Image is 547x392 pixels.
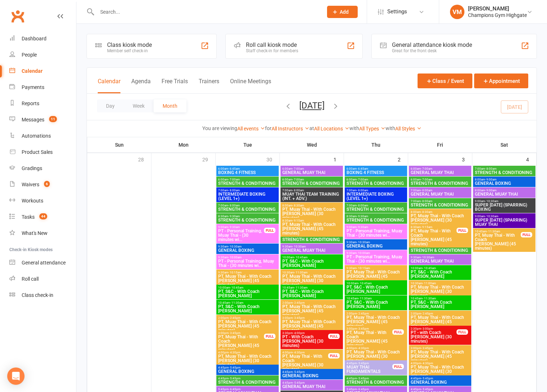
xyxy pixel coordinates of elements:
[357,377,369,380] span: - 5:45pm
[22,101,39,106] div: Reports
[22,182,39,187] div: Waivers
[218,316,277,320] span: 2:00pm
[423,282,436,285] span: - 11:00am
[228,245,242,248] span: - 10:30am
[408,137,472,152] th: Fri
[282,354,328,371] span: PT, Muay Thai - With Coach [PERSON_NAME] (30 minutes)
[282,301,341,304] span: 2:00pm
[49,116,57,122] span: 11
[228,167,240,170] span: - 6:45am
[9,225,76,241] a: What's New
[22,52,37,58] div: People
[410,192,470,196] span: GENERAL MUAY THAI
[357,226,368,229] span: - 9:30am
[228,189,240,192] span: - 8:00am
[357,189,368,192] span: - 8:00am
[346,229,406,237] span: PT - Personal Training, Muay Thai - (30 minutes wi...
[526,153,536,165] div: 4
[218,181,277,186] span: STRENGTH & CONDITIONING
[22,214,35,220] div: Tasks
[357,204,368,207] span: - 8:00am
[9,63,76,79] a: Calendar
[282,271,341,274] span: 10:30am
[357,327,369,330] span: - 3:45pm
[410,170,470,175] span: GENERAL MUAY THAI
[392,48,472,53] div: Great for the front desk
[340,9,349,15] span: Add
[218,369,277,374] span: GENERAL BOXING
[346,192,406,201] span: INTERMEDIATE BOXING (LEVEL 1+)
[475,203,534,211] span: SUPER [DATE] (SPARRING) BOXING
[475,218,534,227] span: SUPER [DATE] (SPARRING) MUAY THAI
[98,78,120,93] button: Calendar
[346,365,393,374] span: MUAY THAI FUNDAMENTALS
[9,47,76,63] a: People
[293,301,305,304] span: - 2:45pm
[410,229,457,246] span: PT, Muay Thai - With Coach [PERSON_NAME] (45 minutes)
[293,381,305,384] span: - 5:45pm
[9,95,76,112] a: Reports
[346,380,406,384] span: STRENGTH & CONDITIONING
[410,380,470,384] span: GENERAL BOXING
[22,165,42,171] div: Gradings
[346,285,406,294] span: PT, S&C - With Coach [PERSON_NAME]
[218,204,277,207] span: 7:00am
[202,153,215,165] div: 29
[421,377,433,380] span: - 5:45pm
[346,170,406,175] span: BOXING 4 FITNESS
[346,377,406,380] span: 4:45pm
[229,377,241,380] span: - 5:45pm
[228,215,240,218] span: - 9:30am
[218,229,264,242] span: PT - Personal Training, Muay Thai - (30 minutes wi...
[9,193,76,209] a: Workouts
[228,178,240,181] span: - 7:00am
[280,137,344,152] th: Wed
[385,125,395,131] strong: with
[9,112,76,128] a: Messages 11
[228,256,242,259] span: - 10:00am
[475,170,534,175] span: STRENGTH & CONDITIONING
[282,381,341,384] span: 4:45pm
[346,300,406,309] span: PT, S&C - With Coach [PERSON_NAME]
[282,204,341,207] span: 8:00am
[22,133,51,139] div: Automations
[230,286,243,289] span: - 10:45am
[22,84,44,90] div: Payments
[475,167,534,170] span: 7:00am
[107,41,152,48] div: Class kiosk mode
[282,274,341,287] span: PT, Muay Thai - With Coach [PERSON_NAME] (30 minutes)
[410,189,470,192] span: 7:00am
[218,304,277,313] span: PT, S&C - With Coach [PERSON_NAME]
[475,200,534,203] span: 9:00am
[246,48,298,53] div: Staff check-in for members
[218,259,277,268] span: PT - Personal Training, Muay Thai - (30 minutes wi...
[410,362,470,365] span: 4:00pm
[293,351,305,354] span: - 4:30pm
[229,316,241,320] span: - 2:45pm
[282,170,341,175] span: GENERAL MUAY THAI
[410,327,457,330] span: 2:30pm
[421,347,433,350] span: - 3:45pm
[456,329,468,335] div: FULL
[421,210,432,214] span: - 8:30am
[410,203,470,207] span: STRENGTH & CONDITIONING
[410,210,470,214] span: 8:00am
[264,228,275,233] div: FULL
[294,256,308,259] span: - 10:45am
[282,320,341,333] span: PT, Muay Thai - With Coach [PERSON_NAME] (45 minutes)
[346,347,406,350] span: 4:00pm
[282,248,341,253] span: GENERAL MUAY THAI
[395,126,422,132] a: All Styles
[9,31,76,47] a: Dashboard
[22,292,53,298] div: Class check-in
[410,267,470,270] span: 10:00am
[450,5,464,19] div: VM
[410,178,470,181] span: 6:00am
[410,270,470,279] span: PT, S&C - With Coach [PERSON_NAME]
[272,126,309,132] a: All Instructors
[410,330,457,343] span: PT - with Coach [PERSON_NAME] (30 minutes)
[314,126,349,132] a: All Locations
[299,101,325,111] button: [DATE]
[487,230,500,233] span: - 11:30am
[199,78,219,93] button: Trainers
